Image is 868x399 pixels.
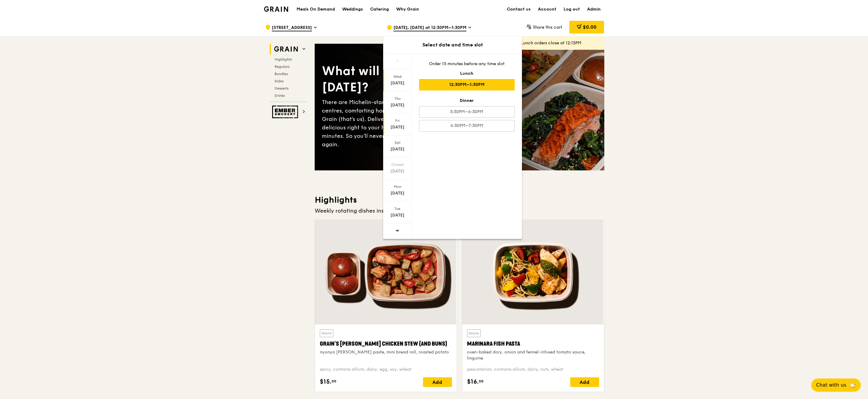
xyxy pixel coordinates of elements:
a: Log out [560,0,583,18]
div: [DATE] [384,102,411,108]
img: Ember Smokery web logo [272,106,300,118]
span: Drinks [275,93,285,98]
span: 00 [332,379,336,384]
span: [DATE], [DATE] at 12:30PM–1:30PM [393,25,466,31]
span: Desserts [275,86,288,90]
span: Chat with us [816,382,846,389]
div: Wed [384,74,411,79]
div: spicy, contains allium, dairy, egg, soy, wheat [320,366,452,372]
div: Sat [384,140,411,145]
div: 12:30PM–1:30PM [419,79,515,90]
div: Closed [384,162,411,167]
span: Sides [275,79,284,83]
div: There are Michelin-star restaurants, hawker centres, comforting home-cooked classics… and Grain (... [322,98,459,149]
span: Regulars [275,65,289,69]
div: Lunch orders close at 12:15PM [521,40,599,46]
div: Marinara Fish Pasta [467,340,599,348]
h3: Highlights [315,195,604,205]
div: 5:30PM–6:30PM [419,106,515,118]
div: Mon [384,184,411,189]
span: Bundles [275,72,288,76]
div: Warm [320,329,333,337]
div: [DATE] [384,124,411,130]
span: 00 [479,379,484,384]
span: $0.00 [583,24,596,30]
div: What will you eat [DATE]? [322,63,459,96]
a: Account [534,0,560,18]
a: Why Grain [393,0,423,18]
div: Select date and time slot [383,41,522,49]
button: Chat with us🦙 [811,378,861,392]
div: [DATE] [384,168,411,174]
div: Thu [384,96,411,101]
div: pescatarian, contains allium, dairy, nuts, wheat [467,366,599,372]
div: [DATE] [384,80,411,86]
div: Weddings [342,0,363,18]
img: Grain web logo [272,44,300,55]
div: Lunch [419,71,515,77]
div: [DATE] [384,146,411,152]
div: Weekly rotating dishes inspired by flavours from around the world. [315,207,604,215]
span: [STREET_ADDRESS] [272,25,312,31]
a: Weddings [339,0,367,18]
div: Add [570,377,599,387]
div: Tue [384,206,411,211]
span: $15. [320,377,332,386]
span: Share this cart [533,25,562,30]
h1: Meals On Demand [297,6,335,12]
div: Order 15 minutes before any time slot [419,61,515,67]
div: Catering [370,0,389,18]
div: 6:30PM–7:30PM [419,120,515,131]
img: Grain [264,6,288,12]
a: Admin [583,0,604,18]
span: Highlights [275,57,292,62]
a: Contact us [503,0,534,18]
div: nyonya [PERSON_NAME] paste, mini bread roll, roasted potato [320,349,452,355]
div: Add [423,377,452,387]
div: [DATE] [384,190,411,196]
div: Fri [384,118,411,123]
div: [DATE] [384,212,411,218]
a: Catering [367,0,393,18]
div: Grain's [PERSON_NAME] Chicken Stew (and buns) [320,340,452,348]
div: oven-baked dory, onion and fennel-infused tomato sauce, linguine [467,349,599,361]
div: Dinner [419,98,515,104]
div: Warm [467,329,481,337]
span: 🦙 [849,382,856,389]
span: $16. [467,377,479,386]
div: Why Grain [396,0,419,18]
